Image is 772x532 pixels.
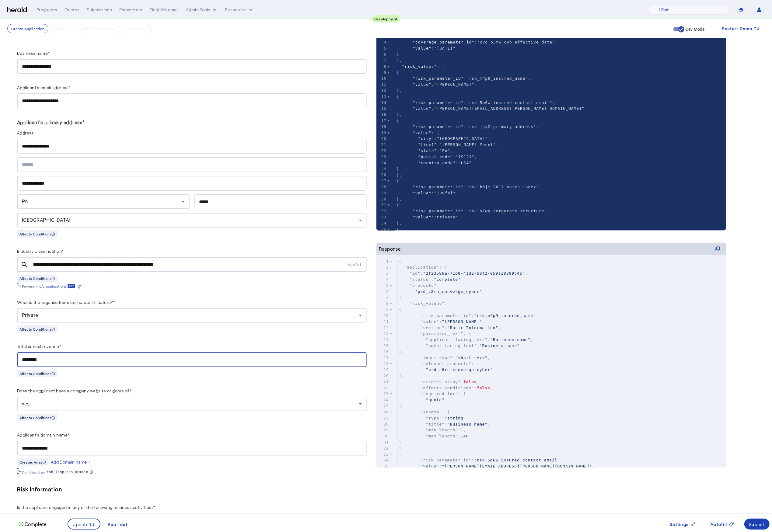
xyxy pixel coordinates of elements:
[396,155,477,159] span: : ,
[399,277,463,282] span: : ,
[376,367,390,373] div: 19
[17,458,48,466] div: Creates Array
[376,124,387,130] div: 18
[17,119,85,125] label: Applicant's primary address*
[399,446,404,450] span: },
[426,416,442,420] span: "type"
[376,283,390,289] div: 5
[376,82,387,88] div: 11
[466,100,552,105] span: "rsk_5p6w_insured_contact_email"
[17,275,58,282] div: Affects Conditions
[17,261,32,268] mat-icon: search
[474,313,536,318] span: "rsk_m4p9_insured_name"
[413,130,431,135] span: "value"
[421,380,461,384] span: "creates_array"
[376,463,390,469] div: 35
[376,118,387,124] div: 17
[376,184,387,190] div: 28
[73,521,89,527] span: Update
[396,70,399,75] span: {
[376,264,390,270] div: 2
[399,428,466,432] span: : ,
[22,284,82,289] div: Powered by
[376,349,390,355] div: 16
[396,106,585,111] span: :
[445,416,466,420] span: "string"
[426,422,445,426] span: "title"
[37,7,57,13] div: Producers
[399,380,480,384] span: : ,
[456,155,474,159] span: "19121"
[477,40,555,44] span: "cvg_o3mw_cyb_effective_date"
[376,39,387,45] div: 4
[434,191,456,195] span: "1uvfai"
[396,82,474,87] span: :
[376,355,390,361] div: 17
[376,172,387,178] div: 26
[396,221,402,225] span: },
[17,300,115,305] label: What is the organization's corporate structure?*
[17,130,34,135] label: Address
[17,344,61,349] label: Total annual revenue*
[396,58,402,63] span: ],
[466,185,539,189] span: "rsk_b3jm_2017_naics_index"
[376,88,387,94] div: 12
[122,24,152,33] button: Get A Quote
[490,337,530,342] span: "Business name"
[426,434,458,438] span: "max_length"
[399,361,480,366] span: : [
[434,46,456,50] span: "[DATE]"
[22,312,38,318] span: Private
[423,271,525,276] span: "2f23586a-71b8-41d2-b8f2-959a18899c45"
[376,343,390,349] div: 15
[396,136,491,141] span: : ,
[379,245,401,252] div: Response
[396,203,399,207] span: {
[17,50,50,56] label: Business name*
[442,319,482,324] span: "[PERSON_NAME]"
[413,76,464,81] span: "risk_parameter_id"
[376,130,387,136] div: 19
[413,185,464,189] span: "risk_parameter_id"
[466,209,547,213] span: "rsk_s7wq_corporate_structure"
[17,388,132,393] label: Does the applicant have a company website or domain?*
[711,521,727,527] span: Autofill
[413,100,464,105] span: "risk_parameter_id"
[396,52,399,57] span: }
[447,422,487,426] span: "Business name"
[410,301,445,306] span: "risk_values"
[376,294,390,301] div: 7
[119,7,142,13] div: Parameters
[410,271,420,276] span: "id"
[17,414,58,421] div: Affects Conditions
[717,23,765,34] button: Restart Demo
[396,197,402,201] span: },
[396,40,558,44] span: : ,
[376,307,390,313] div: 9
[399,458,563,462] span: : ,
[399,283,445,288] span: : [
[22,199,28,204] span: PA
[396,185,542,189] span: : ,
[399,416,469,420] span: : ,
[399,374,404,378] span: ],
[399,307,402,312] span: {
[17,432,70,437] label: Applicant's domain name*
[376,178,387,184] div: 27
[376,202,387,208] div: 31
[376,51,387,57] div: 6
[399,410,450,414] span: : {
[399,404,404,408] span: ],
[421,319,439,324] span: "value"
[399,259,402,264] span: {
[376,166,387,172] div: 25
[78,24,119,33] button: Submit Application
[47,470,88,475] span: rsk_7ahp_has_domain
[41,284,75,289] a: /classifications
[399,349,404,354] span: },
[376,433,390,439] div: 30
[399,422,490,426] span: : ,
[376,325,390,331] div: 12
[399,386,493,390] span: : ,
[376,361,390,367] div: 18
